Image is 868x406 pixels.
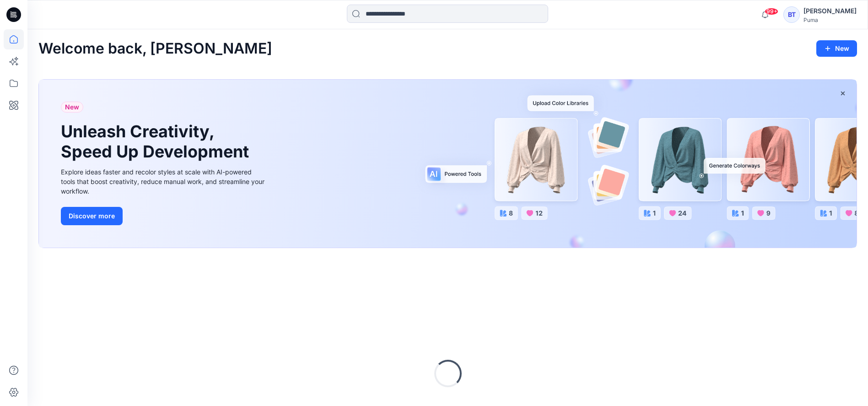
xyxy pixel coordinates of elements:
[61,122,253,161] h1: Unleash Creativity, Speed Up Development
[61,207,123,225] button: Discover more
[765,8,778,15] span: 99+
[816,40,857,57] button: New
[61,207,267,225] a: Discover more
[61,167,267,196] div: Explore ideas faster and recolor styles at scale with AI-powered tools that boost creativity, red...
[65,102,79,113] span: New
[803,16,857,23] div: Puma
[38,40,272,57] h2: Welcome back, [PERSON_NAME]
[803,5,857,16] div: [PERSON_NAME]
[783,6,800,23] div: BT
